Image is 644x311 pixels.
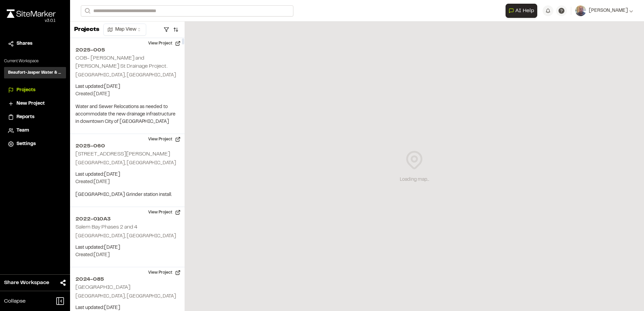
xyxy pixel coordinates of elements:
[8,140,62,148] a: Settings
[75,91,179,98] p: Created: [DATE]
[144,207,185,218] button: View Project
[8,127,62,134] a: Team
[8,113,62,121] a: Reports
[75,72,179,79] p: [GEOGRAPHIC_DATA], [GEOGRAPHIC_DATA]
[75,178,179,186] p: Created: [DATE]
[75,191,179,199] p: [GEOGRAPHIC_DATA] Grinder station install.
[17,127,29,134] span: Team
[575,5,633,16] button: [PERSON_NAME]
[17,40,32,47] span: Shares
[17,87,35,94] span: Projects
[75,293,179,300] p: [GEOGRAPHIC_DATA], [GEOGRAPHIC_DATA]
[75,215,179,223] h2: 2022-010A3
[81,5,93,16] button: Search
[8,100,62,107] a: New Project
[515,7,534,15] span: AI Help
[75,244,179,251] p: Last updated: [DATE]
[74,25,99,34] p: Projects
[17,140,36,148] span: Settings
[17,100,45,107] span: New Project
[4,297,26,305] span: Collapse
[75,142,179,150] h2: 2025-060
[75,285,130,290] h2: [GEOGRAPHIC_DATA]
[75,83,179,91] p: Last updated: [DATE]
[75,275,179,283] h2: 2024-085
[8,40,62,47] a: Shares
[7,18,56,24] div: Oh geez...please don't...
[75,103,179,126] p: Water and Sewer Relocations as needed to accommodate the new drainage infrastructure in downtown ...
[8,70,62,76] h3: Beaufort-Jasper Water & Sewer Authority
[75,225,137,230] h2: Salem Bay Phases 2 and 4
[400,176,429,183] div: Loading map...
[506,4,537,18] button: Open AI Assistant
[75,56,167,69] h2: COB- [PERSON_NAME] and [PERSON_NAME] St Drainage Project.
[4,58,66,64] p: Current Workspace
[144,267,185,278] button: View Project
[506,4,540,18] div: Open AI Assistant
[75,233,179,240] p: [GEOGRAPHIC_DATA], [GEOGRAPHIC_DATA]
[7,9,56,18] img: rebrand.png
[75,160,179,167] p: [GEOGRAPHIC_DATA], [GEOGRAPHIC_DATA]
[75,251,179,259] p: Created: [DATE]
[75,152,170,157] h2: [STREET_ADDRESS][PERSON_NAME]
[17,113,34,121] span: Reports
[8,87,62,94] a: Projects
[144,134,185,145] button: View Project
[75,171,179,178] p: Last updated: [DATE]
[144,38,185,49] button: View Project
[75,46,179,54] h2: 2025-005
[589,7,628,14] span: [PERSON_NAME]
[575,5,586,16] img: User
[4,279,49,287] span: Share Workspace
